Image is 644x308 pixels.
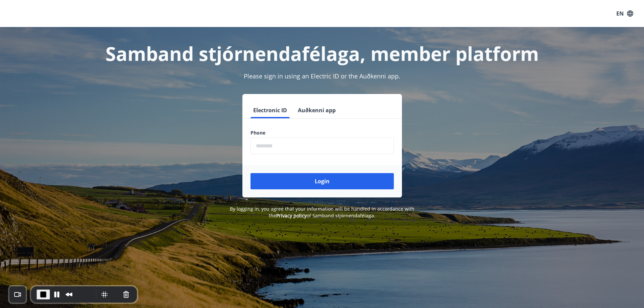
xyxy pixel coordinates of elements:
[276,212,307,219] a: Privacy policy
[244,72,400,80] span: Please sign in using an Electric ID or the Auðkenni app.
[87,41,557,66] h1: Samband stjórnendafélaga, member platform
[251,102,290,118] button: Electronic ID
[614,7,636,20] button: EN
[251,129,394,136] label: Phone
[295,102,338,118] button: Auðkenni app
[251,173,394,189] button: Login
[230,206,414,219] span: By logging in, you agree that your information will be handled in accordance with the of Samband ...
